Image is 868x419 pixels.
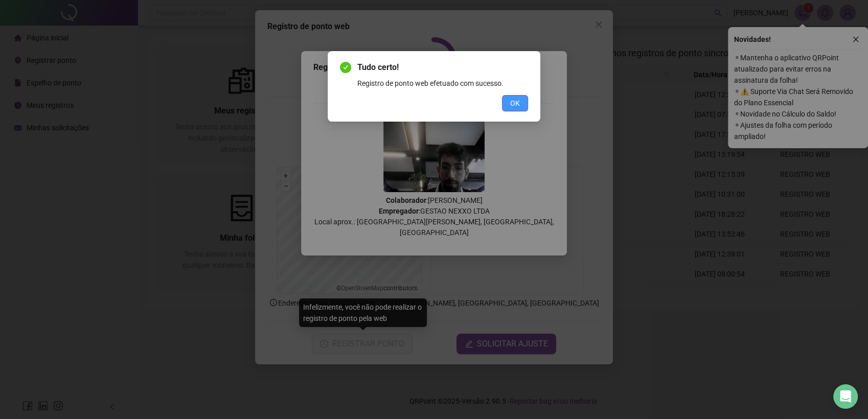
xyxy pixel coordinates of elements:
span: OK [510,98,520,109]
span: Tudo certo! [357,61,528,74]
button: OK [502,95,528,111]
div: Open Intercom Messenger [833,384,858,409]
span: check-circle [340,62,351,73]
div: Registro de ponto web efetuado com sucesso. [357,78,528,89]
